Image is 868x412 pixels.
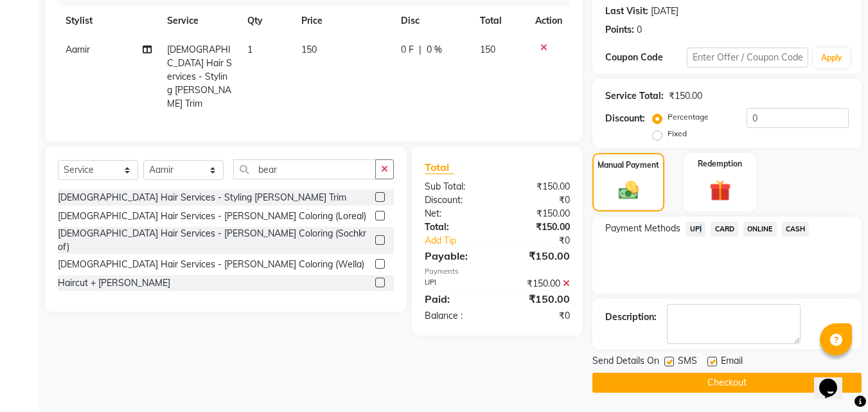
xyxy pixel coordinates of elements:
span: Total [425,161,454,174]
div: Haircut + [PERSON_NAME] [58,276,170,290]
input: Search or Scan [233,159,376,179]
span: 1 [247,44,252,55]
div: Discount: [605,112,645,125]
span: SMS [678,354,697,370]
label: Manual Payment [598,159,659,171]
div: Sub Total: [415,180,497,193]
div: UPI [415,277,497,291]
div: ₹0 [497,193,580,207]
span: 0 % [427,43,442,57]
span: 150 [480,44,495,55]
div: ₹150.00 [497,248,580,264]
div: Payable: [415,248,497,264]
div: ₹0 [497,309,580,323]
div: Net: [415,207,497,220]
div: ₹150.00 [497,291,580,307]
div: Service Total: [605,89,664,103]
label: Percentage [668,111,709,123]
span: Payment Methods [605,222,680,235]
div: [DEMOGRAPHIC_DATA] Hair Services - Styling [PERSON_NAME] Trim [58,191,346,204]
div: ₹150.00 [497,207,580,220]
span: UPI [686,222,705,237]
button: Apply [813,48,850,67]
div: Total: [415,220,497,234]
div: [DEMOGRAPHIC_DATA] Hair Services - [PERSON_NAME] Coloring (Sochkrof) [58,227,370,254]
span: ONLINE [743,222,777,237]
th: Stylist [58,6,159,35]
div: Coupon Code [605,51,686,64]
div: ₹150.00 [497,277,580,291]
div: ₹150.00 [497,180,580,193]
div: [DEMOGRAPHIC_DATA] Hair Services - [PERSON_NAME] Coloring (Wella) [58,258,364,271]
div: ₹0 [511,234,580,247]
div: Points: [605,23,634,37]
div: Balance : [415,309,497,323]
div: ₹150.00 [497,220,580,234]
input: Enter Offer / Coupon Code [687,48,808,67]
div: Payments [425,266,570,277]
span: 150 [301,44,317,55]
span: 0 F [401,43,414,57]
label: Fixed [668,128,687,139]
button: Checkout [592,373,862,393]
th: Service [159,6,240,35]
div: ₹150.00 [669,89,702,103]
div: [DATE] [651,4,678,18]
img: _gift.svg [703,177,738,204]
th: Action [527,6,570,35]
label: Redemption [698,158,742,170]
span: [DEMOGRAPHIC_DATA] Hair Services - Styling [PERSON_NAME] Trim [167,44,232,109]
div: Description: [605,310,657,324]
span: CARD [711,222,738,237]
span: Email [721,354,743,370]
th: Disc [393,6,472,35]
th: Qty [240,6,294,35]
div: 0 [637,23,642,37]
img: _cash.svg [612,179,645,202]
span: CASH [782,222,810,237]
iframe: chat widget [814,361,855,399]
div: [DEMOGRAPHIC_DATA] Hair Services - [PERSON_NAME] Coloring (Loreal) [58,210,366,223]
div: Paid: [415,291,497,307]
a: Add Tip [415,234,511,247]
th: Total [472,6,528,35]
div: Discount: [415,193,497,207]
span: | [419,43,421,57]
div: Last Visit: [605,4,648,18]
th: Price [294,6,393,35]
span: Aamir [66,44,90,55]
span: Send Details On [592,354,659,370]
